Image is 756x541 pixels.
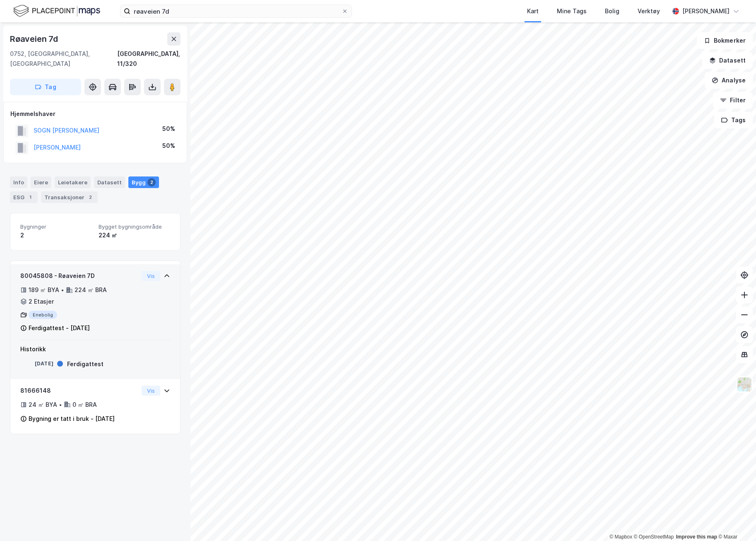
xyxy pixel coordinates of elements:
[676,534,717,540] a: Improve this map
[31,176,51,188] div: Eiere
[10,32,60,46] div: Røaveien 7d
[605,6,619,16] div: Bolig
[41,191,98,203] div: Transaksjoner
[26,193,34,201] div: 1
[94,176,125,188] div: Datasett
[10,191,38,203] div: ESG
[527,6,539,16] div: Kart
[609,534,632,540] a: Mapbox
[67,359,104,369] div: Ferdigattest
[147,178,156,186] div: 2
[634,534,674,540] a: OpenStreetMap
[29,323,90,333] div: Ferdigattest - [DATE]
[715,501,756,541] iframe: Chat Widget
[13,4,100,18] img: logo.f888ab2527a4732fd821a326f86c7f29.svg
[72,400,97,410] div: 0 ㎡ BRA
[682,6,730,16] div: [PERSON_NAME]
[20,223,92,230] span: Bygninger
[162,124,175,134] div: 50%
[697,32,753,49] button: Bokmerker
[55,176,91,188] div: Leietakere
[10,176,27,188] div: Info
[20,360,53,367] div: [DATE]
[737,377,752,392] img: Z
[638,6,660,16] div: Verktøy
[714,112,753,128] button: Tags
[162,141,175,151] div: 50%
[10,109,180,119] div: Hjemmelshaver
[715,501,756,541] div: Kontrollprogram for chat
[75,285,107,295] div: 224 ㎡ BRA
[20,271,138,281] div: 80045808 - Røaveien 7D
[99,223,170,230] span: Bygget bygningsområde
[20,386,138,396] div: 81666148
[705,72,753,89] button: Analyse
[713,92,753,109] button: Filter
[29,285,59,295] div: 189 ㎡ BYA
[128,176,159,188] div: Bygg
[117,49,181,69] div: [GEOGRAPHIC_DATA], 11/320
[10,49,117,69] div: 0752, [GEOGRAPHIC_DATA], [GEOGRAPHIC_DATA]
[29,414,115,424] div: Bygning er tatt i bruk - [DATE]
[29,297,54,307] div: 2 Etasjer
[142,386,160,396] button: Vis
[86,193,94,201] div: 2
[61,287,64,293] div: •
[557,6,587,16] div: Mine Tags
[29,400,57,410] div: 24 ㎡ BYA
[702,52,753,69] button: Datasett
[130,5,342,17] input: Søk på adresse, matrikkel, gårdeiere, leietakere eller personer
[142,271,160,281] button: Vis
[99,230,170,240] div: 224 ㎡
[59,401,62,408] div: •
[20,230,92,240] div: 2
[10,79,81,95] button: Tag
[20,344,170,354] div: Historikk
